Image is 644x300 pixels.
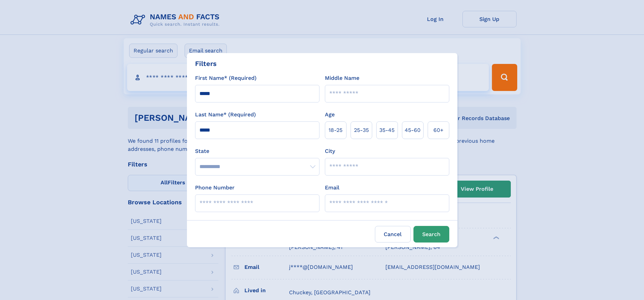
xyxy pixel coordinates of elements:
[379,126,395,134] span: 35‑45
[354,126,369,134] span: 25‑35
[325,147,335,155] label: City
[195,59,217,69] div: Filters
[375,226,411,243] label: Cancel
[195,111,256,119] label: Last Name* (Required)
[195,184,235,192] label: Phone Number
[325,184,339,192] label: Email
[195,147,319,155] label: State
[413,226,449,243] button: Search
[433,126,444,134] span: 60+
[325,111,335,119] label: Age
[325,74,359,82] label: Middle Name
[405,126,421,134] span: 45‑60
[329,126,342,134] span: 18‑25
[195,74,257,82] label: First Name* (Required)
